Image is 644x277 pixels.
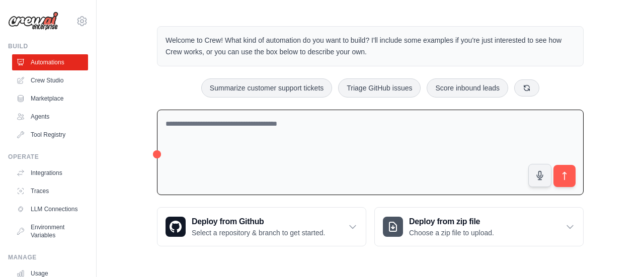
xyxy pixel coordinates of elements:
[12,90,88,107] a: Marketplace
[12,72,88,88] a: Crew Studio
[409,216,494,228] h3: Deploy from zip file
[8,153,88,161] div: Operate
[166,35,575,58] p: Welcome to Crew! What kind of automation do you want to build? I'll include some examples if you'...
[8,253,88,261] div: Manage
[12,109,88,125] a: Agents
[12,127,88,143] a: Tool Registry
[12,201,88,217] a: LLM Connections
[12,219,88,243] a: Environment Variables
[192,216,325,228] h3: Deploy from Github
[409,228,494,238] p: Choose a zip file to upload.
[12,54,88,70] a: Automations
[192,228,325,238] p: Select a repository & branch to get started.
[427,78,508,98] button: Score inbound leads
[8,42,88,50] div: Build
[201,78,332,98] button: Summarize customer support tickets
[12,183,88,199] a: Traces
[12,165,88,181] a: Integrations
[338,78,421,98] button: Triage GitHub issues
[8,12,58,31] img: Logo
